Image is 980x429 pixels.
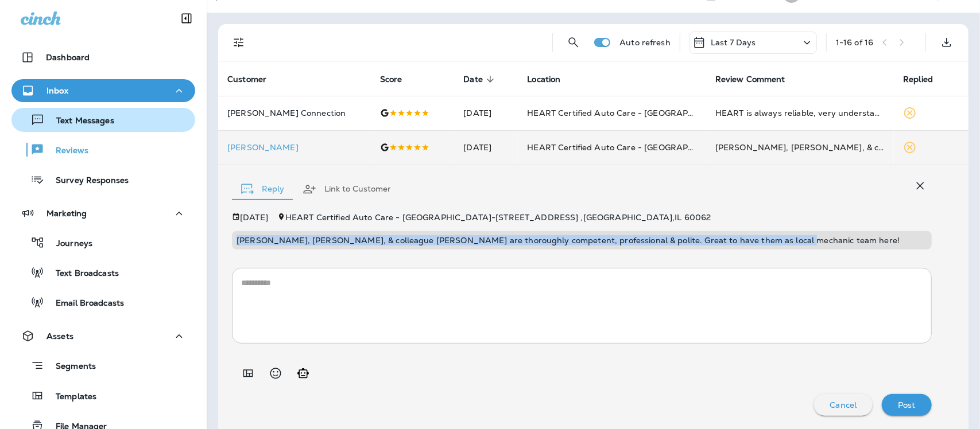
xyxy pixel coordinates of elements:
p: Templates [44,392,96,403]
span: HEART Certified Auto Care - [GEOGRAPHIC_DATA] [527,142,733,153]
div: 1 - 16 of 16 [836,38,873,47]
button: Dashboard [11,46,195,69]
button: Collapse Sidebar [171,7,203,30]
button: Email Broadcasts [11,290,195,314]
p: Text Messages [45,116,114,127]
button: Templates [11,384,195,408]
button: Cancel [814,394,873,416]
p: Dashboard [46,53,90,62]
p: Marketing [47,209,87,218]
button: Post [882,394,932,416]
span: Date [463,75,483,84]
p: Auto refresh [619,38,671,47]
span: Review Comment [715,75,785,84]
span: Location [527,74,575,84]
button: Link to Customer [293,169,400,210]
p: Survey Responses [44,175,129,186]
div: Click to view Customer Drawer [227,143,362,152]
button: Filters [227,31,250,54]
button: Reviews [11,138,195,162]
p: [PERSON_NAME] [227,143,362,152]
button: Generate AI response [292,362,315,385]
p: Segments [44,361,96,373]
button: Text Broadcasts [11,260,195,284]
p: Inbox [47,86,68,95]
button: Inbox [11,79,195,102]
p: Cancel [830,400,857,409]
button: Journeys [11,231,195,255]
button: Survey Responses [11,167,195,192]
td: [DATE] [454,96,518,130]
button: Segments [11,353,195,378]
span: HEART Certified Auto Care - [GEOGRAPHIC_DATA] - [STREET_ADDRESS] , [GEOGRAPHIC_DATA] , IL 60062 [285,212,711,223]
button: Export as CSV [935,31,958,54]
span: Customer [227,74,281,84]
span: HEART Certified Auto Care - [GEOGRAPHIC_DATA] [527,108,733,118]
button: Search Reviews [562,31,585,54]
span: Review Comment [715,74,800,84]
p: Journeys [45,239,92,249]
span: Replied [903,74,948,84]
span: Customer [227,75,266,84]
p: Assets [47,331,73,341]
p: Text Broadcasts [44,268,119,279]
p: Last 7 Days [711,38,756,47]
div: Armando, Jaime, & colleague Mechanic are thoroughly competent, professional & polite. Great to ha... [715,142,885,153]
button: Assets [11,325,195,348]
span: Score [380,74,417,84]
span: Location [527,75,560,84]
button: Add in a premade template [237,362,259,385]
span: Replied [903,75,933,84]
p: Email Broadcasts [44,298,124,309]
button: Marketing [11,202,195,225]
div: HEART is always reliable, very understanding and responsible. Hard to find that in this kind of b... [715,107,885,119]
p: [PERSON_NAME], [PERSON_NAME], & colleague [PERSON_NAME] are thoroughly competent, professional & ... [237,236,927,245]
button: Reply [232,169,293,210]
span: Date [463,74,498,84]
button: Text Messages [11,108,195,132]
p: Post [898,400,916,409]
button: Select an emoji [264,362,287,385]
p: [DATE] [240,213,268,222]
p: [PERSON_NAME] Connection [227,108,362,118]
p: Reviews [44,146,88,157]
span: Score [380,75,402,84]
td: [DATE] [454,130,518,165]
